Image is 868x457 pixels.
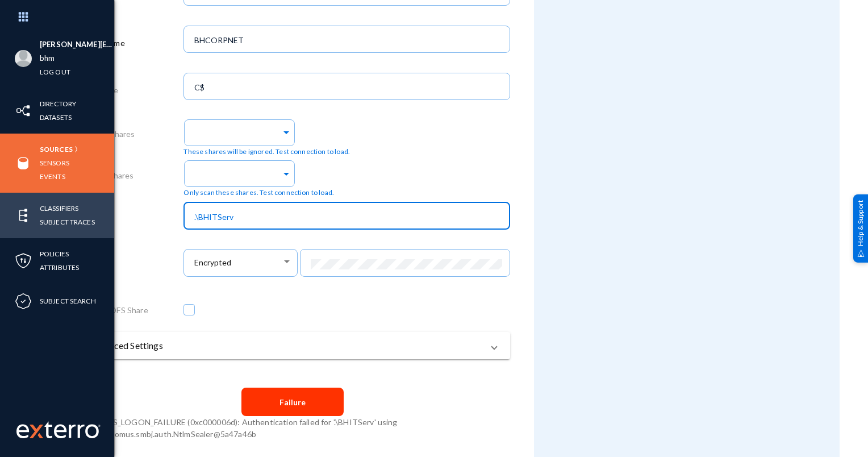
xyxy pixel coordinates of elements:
img: icon-policies.svg [15,252,32,269]
a: Directory [40,97,76,110]
a: Sources [40,143,73,156]
a: Attributes [40,261,79,274]
img: blank-profile-picture.png [15,50,32,67]
a: Events [40,170,65,183]
img: help_support.svg [857,250,865,257]
a: bhm [40,52,55,65]
a: Sensors [40,156,69,169]
img: icon-elements.svg [15,207,32,224]
img: icon-sources.svg [15,155,32,172]
a: Subject Traces [40,215,95,228]
span: Encrypted [194,257,231,267]
mat-expansion-panel-header: Advanced Settings [75,332,510,359]
input: MYGROUP [194,35,504,45]
span: STATUS_LOGON_FAILURE (0xc000006d): Authentication failed for '.\BHITServ' using com.hierynomus.sm... [75,417,398,439]
a: Policies [40,247,69,260]
button: Failure [241,388,344,416]
input: Share Volume [194,82,504,93]
img: exterro-work-mark.svg [16,421,101,438]
div: Help & Support [853,194,868,263]
a: Subject Search [40,294,96,308]
li: [PERSON_NAME][EMAIL_ADDRESS][PERSON_NAME][DOMAIN_NAME] [40,38,114,52]
a: Classifiers [40,202,78,215]
span: These shares will be ignored. Test connection to load. [183,147,350,157]
img: icon-inventory.svg [15,102,32,119]
img: icon-compliance.svg [15,293,32,310]
span: Only scan these shares. Test connection to load. [183,188,334,198]
img: app launcher [6,5,40,29]
a: Log out [40,65,70,78]
a: Datasets [40,111,72,124]
mat-panel-title: Advanced Settings [89,339,483,352]
img: exterro-logo.svg [30,425,43,438]
span: Failure [279,397,306,407]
